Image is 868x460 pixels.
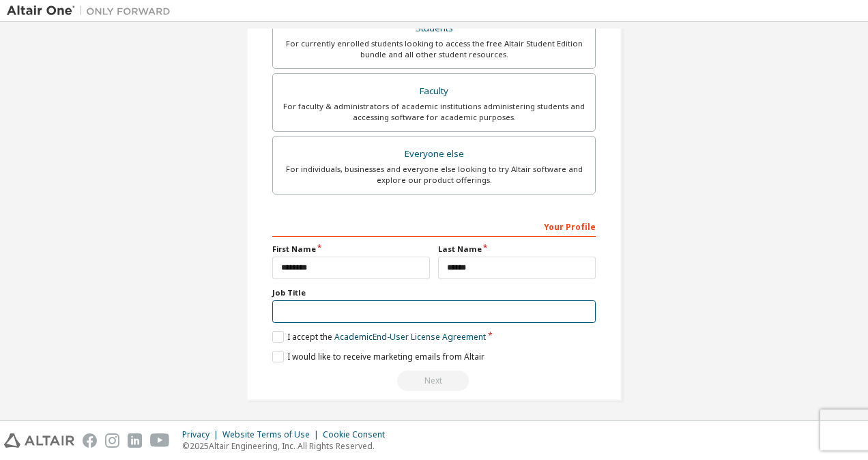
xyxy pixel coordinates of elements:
div: For currently enrolled students looking to access the free Altair Student Edition bundle and all ... [281,38,587,60]
img: linkedin.svg [128,433,142,448]
div: Cookie Consent [323,429,393,440]
img: Altair One [7,4,177,18]
a: Academic End-User License Agreement [334,331,486,343]
label: Last Name [438,244,596,255]
div: Everyone else [281,145,587,164]
label: I accept the [272,331,486,343]
div: Your Profile [272,215,596,237]
img: youtube.svg [150,433,170,448]
img: instagram.svg [105,433,119,448]
div: Website Terms of Use [222,429,323,440]
div: Privacy [182,429,222,440]
div: For individuals, businesses and everyone else looking to try Altair software and explore our prod... [281,164,587,186]
div: Students [281,19,587,38]
label: First Name [272,244,430,255]
p: © 2025 Altair Engineering, Inc. All Rights Reserved. [182,440,393,452]
div: Faculty [281,82,587,101]
label: I would like to receive marketing emails from Altair [272,351,484,362]
img: altair_logo.svg [4,433,74,448]
div: For faculty & administrators of academic institutions administering students and accessing softwa... [281,101,587,123]
div: Read and acccept EULA to continue [272,371,596,391]
img: facebook.svg [83,433,97,448]
label: Job Title [272,287,596,298]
